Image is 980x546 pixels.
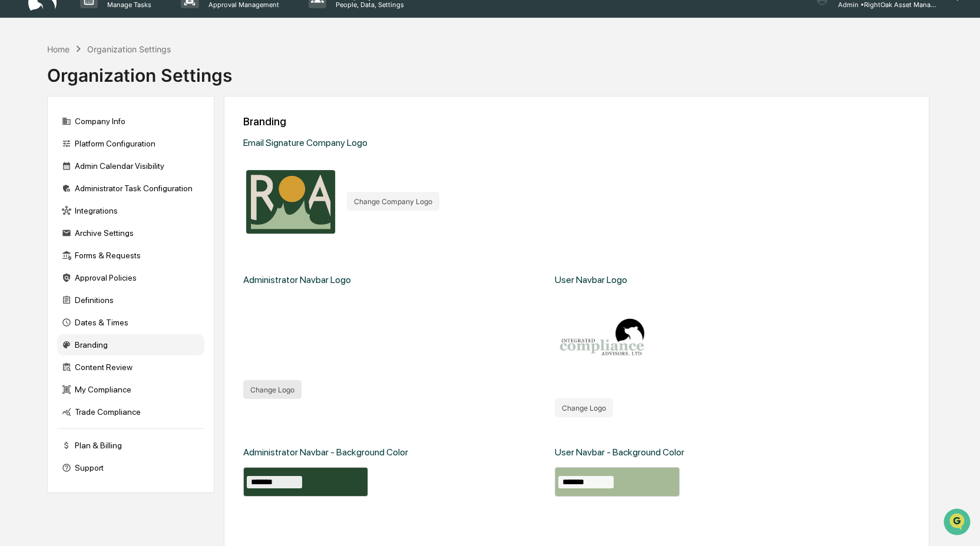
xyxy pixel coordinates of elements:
a: 🔎Data Lookup [7,166,79,187]
iframe: Open customer support [942,507,974,539]
p: Admin • RightOak Asset Management, LLC [829,1,938,9]
div: Branding [243,115,910,128]
p: How can we help? [12,25,214,44]
a: Powered byPylon [83,199,143,208]
img: User Logo [555,295,649,389]
div: Admin Calendar Visibility [57,155,204,177]
div: My Compliance [57,379,204,400]
div: Email Signature Company Logo [243,137,543,148]
img: 1746055101610-c473b297-6a78-478c-a979-82029cc54cd1 [12,90,33,111]
button: Change Company Logo [347,192,439,211]
div: Organization Settings [87,44,171,54]
div: Definitions [57,289,204,311]
div: Integrations [57,200,204,221]
div: Home [47,44,69,54]
a: 🖐️Preclearance [7,144,81,165]
img: Adnmin Logo [243,295,337,371]
div: Administrator Task Configuration [57,178,204,199]
p: People, Data, Settings [326,1,410,9]
div: User Navbar Logo [555,274,627,285]
div: Platform Configuration [57,133,204,154]
div: Administrator Navbar Logo [243,274,351,285]
div: Content Review [57,357,204,378]
button: Start new chat [200,94,214,108]
img: Organization Logo [243,167,337,235]
div: Branding [57,334,204,355]
div: Approval Policies [57,267,204,288]
span: Attestations [97,148,146,160]
div: 🖐️ [12,149,21,159]
div: Plan & Billing [57,435,204,456]
p: Manage Tasks [98,1,157,9]
div: User Navbar - Background Color [555,447,684,458]
div: Trade Compliance [57,401,204,422]
div: 🗄️ [85,149,95,159]
div: Dates & Times [57,312,204,333]
span: Data Lookup [24,171,74,182]
div: Start new chat [40,90,193,102]
div: Organization Settings [47,55,232,86]
a: 🗄️Attestations [81,144,151,165]
div: Administrator Navbar - Background Color [243,447,408,458]
span: Pylon [117,199,143,208]
div: We're available if you need us! [40,102,149,111]
span: Preclearance [24,148,76,160]
button: Change Logo [243,380,302,399]
div: Forms & Requests [57,245,204,266]
p: Approval Management [199,1,285,9]
div: Support [57,457,204,478]
button: Change Logo [555,398,613,417]
div: 🔎 [12,172,21,181]
div: Archive Settings [57,222,204,244]
div: Company Info [57,111,204,132]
